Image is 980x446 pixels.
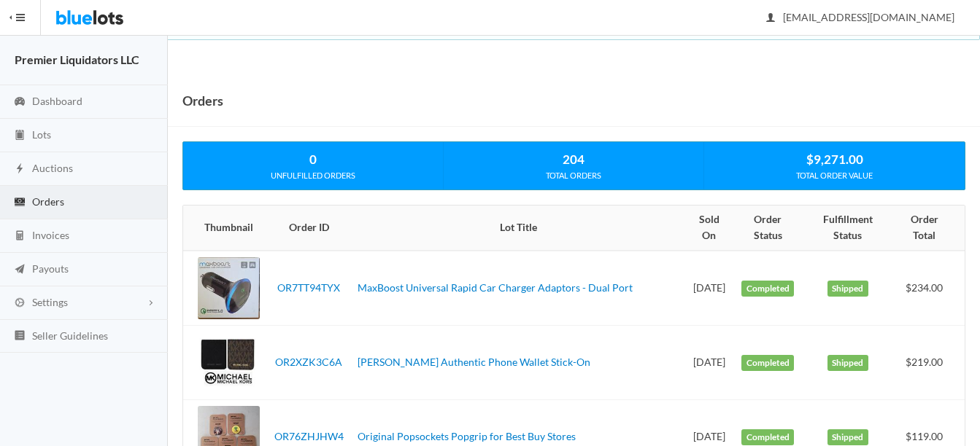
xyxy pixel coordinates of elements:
[892,251,965,326] td: $234.00
[806,152,863,167] strong: $9,271.00
[32,329,108,342] span: Seller Guidelines
[892,206,965,251] th: Order Total
[685,206,733,251] th: Sold On
[12,95,27,109] ion-icon: speedometer
[12,129,27,143] ion-icon: clipboard
[275,356,342,368] a: OR2XZK3C6A
[827,429,868,445] label: Shipped
[767,11,954,23] span: [EMAIL_ADDRESS][DOMAIN_NAME]
[277,281,340,294] a: OR7TT94TYX
[763,12,778,26] ion-icon: person
[183,169,443,182] div: UNFULFILLED ORDERS
[32,296,68,308] span: Settings
[741,355,794,371] label: Completed
[12,230,27,243] ion-icon: calculator
[12,196,27,210] ion-icon: cash
[741,429,794,445] label: Completed
[15,52,139,66] strong: Premier Liquidators LLC
[563,152,584,167] strong: 204
[32,195,64,208] span: Orders
[32,262,69,275] span: Payouts
[827,355,868,371] label: Shipped
[733,206,802,251] th: Order Status
[266,206,352,251] th: Order ID
[358,430,576,442] a: Original Popsockets Popgrip for Best Buy Stores
[685,251,733,326] td: [DATE]
[32,162,73,174] span: Auctions
[358,356,590,368] a: [PERSON_NAME] Authentic Phone Wallet Stick-On
[352,206,685,251] th: Lot Title
[12,329,27,343] ion-icon: list box
[12,297,27,310] ion-icon: cog
[182,90,223,111] h1: Orders
[12,163,27,176] ion-icon: flash
[892,326,965,400] td: $219.00
[12,263,27,277] ion-icon: paper plane
[685,326,733,400] td: [DATE]
[32,229,69,241] span: Invoices
[32,95,82,107] span: Dashboard
[32,128,51,141] span: Lots
[444,169,703,182] div: TOTAL ORDERS
[274,430,344,442] a: OR76ZHJHW4
[358,281,633,294] a: MaxBoost Universal Rapid Car Charger Adaptors - Dual Port
[309,152,317,167] strong: 0
[741,281,794,297] label: Completed
[827,281,868,297] label: Shipped
[803,206,892,251] th: Fulfillment Status
[704,169,965,182] div: TOTAL ORDER VALUE
[183,206,266,251] th: Thumbnail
